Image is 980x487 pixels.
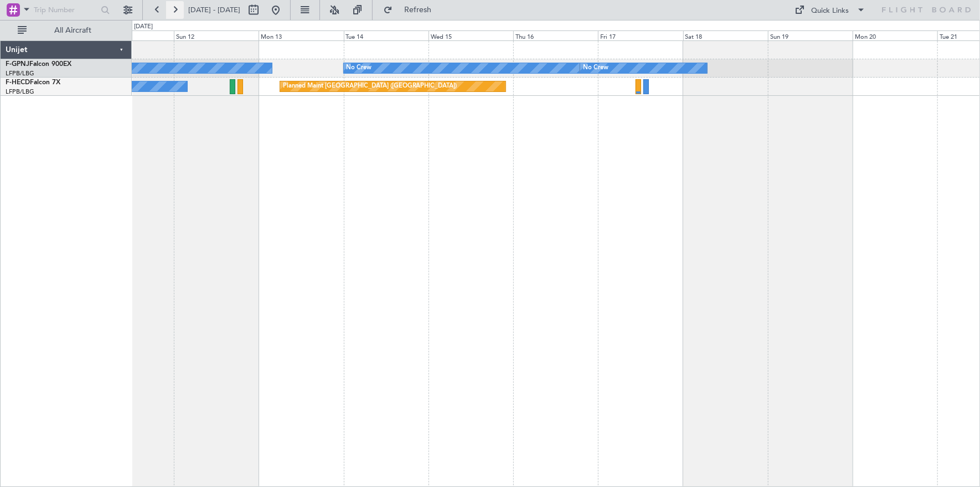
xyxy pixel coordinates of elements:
[395,6,441,14] span: Refresh
[6,79,60,86] a: F-HECDFalcon 7X
[853,30,937,40] div: Mon 20
[347,60,372,76] div: No Crew
[429,30,513,40] div: Wed 15
[790,1,871,19] button: Quick Links
[259,30,343,40] div: Mon 13
[34,2,97,18] input: Trip Number
[283,78,457,95] div: Planned Maint [GEOGRAPHIC_DATA] ([GEOGRAPHIC_DATA])
[583,60,608,76] div: No Crew
[598,30,683,40] div: Fri 17
[188,5,240,15] span: [DATE] - [DATE]
[513,30,598,40] div: Thu 16
[768,30,853,40] div: Sun 19
[6,88,34,96] a: LFPB/LBG
[378,1,445,19] button: Refresh
[134,22,153,32] div: [DATE]
[344,30,429,40] div: Tue 14
[683,30,768,40] div: Sat 18
[12,22,120,39] button: All Aircraft
[6,79,30,86] span: F-HECD
[6,61,71,68] a: F-GPNJFalcon 900EX
[174,30,259,40] div: Sun 12
[6,61,29,68] span: F-GPNJ
[812,6,849,17] div: Quick Links
[29,27,117,34] span: All Aircraft
[6,69,34,78] a: LFPB/LBG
